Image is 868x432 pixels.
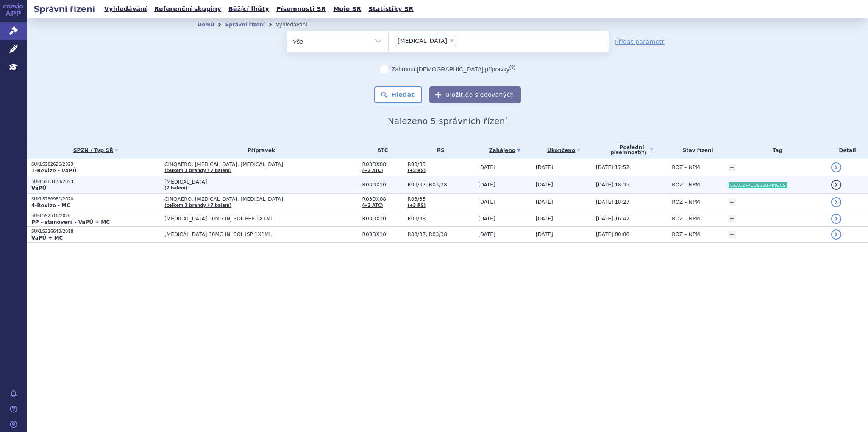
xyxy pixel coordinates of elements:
span: [DATE] [536,216,553,222]
span: [DATE] [536,199,553,205]
span: R03/35 [407,196,474,202]
span: R03DX10 [362,232,403,237]
button: Hledat [374,86,422,103]
strong: VaPÚ [31,185,46,191]
span: R03DX08 [362,161,403,167]
span: ROZ – NPM [672,182,700,188]
a: Běžící lhůty [226,3,272,15]
span: [DATE] [536,164,553,170]
span: ROZ – NPM [672,232,700,237]
p: SUKLS283178/2023 [31,179,160,185]
strong: VaPÚ + MC [31,235,63,241]
span: R03/35 [407,161,474,167]
a: Zahájeno [478,144,531,156]
a: (celkem 3 brandy / 7 balení) [164,203,231,208]
a: detail [831,229,841,240]
li: Vyhledávání [276,18,318,31]
p: SUKLS282626/2023 [31,161,160,167]
th: RS [403,141,474,159]
span: [DATE] [478,164,495,170]
span: × [449,38,454,43]
a: + [728,164,736,171]
input: [MEDICAL_DATA] [459,35,463,46]
a: (2 balení) [164,186,187,190]
abbr: (?) [640,150,646,155]
span: R03DX08 [362,196,403,202]
a: SPZN / Typ SŘ [31,144,160,156]
h2: Správní řízení [27,3,102,15]
strong: 4-Revize - MC [31,203,70,209]
span: R03/37, R03/38 [407,182,474,188]
span: R03/37, R03/38 [407,232,474,237]
a: Písemnosti SŘ [274,3,328,15]
a: (+2 ATC) [362,203,383,208]
span: ROZ – NPM [672,216,700,222]
a: + [728,215,736,223]
th: ATC [358,141,403,159]
span: [MEDICAL_DATA] [164,179,358,185]
span: [MEDICAL_DATA] 30MG INJ SOL ISP 1X1ML [164,232,358,237]
span: [DATE] 00:00 [596,232,629,237]
p: SUKLS280981/2020 [31,196,160,202]
strong: 1-Revize - VaPÚ [31,168,76,174]
a: Ukončeno [536,144,592,156]
span: [DATE] [536,182,553,188]
a: Poslednípísemnost(?) [596,141,668,159]
span: CINQAERO, [MEDICAL_DATA], [MEDICAL_DATA] [164,196,358,202]
a: Vyhledávání [102,3,150,15]
span: R03/38 [407,216,474,222]
span: Nalezeno 5 správních řízení [388,116,507,126]
span: R03DX10 [362,216,403,222]
th: Tag [724,141,827,159]
strong: PP - stanovení - VaPÚ + MC [31,219,110,225]
span: [DATE] 18:27 [596,199,629,205]
span: ROZ – NPM [672,164,700,170]
span: [MEDICAL_DATA] 30MG INJ SOL PEP 1X1ML [164,216,358,222]
abbr: (?) [509,65,515,70]
a: detail [831,197,841,207]
a: (+2 ATC) [362,168,383,173]
a: + [728,231,736,238]
th: Přípravek [160,141,358,159]
a: Domů [198,22,214,28]
span: [DATE] [478,199,495,205]
span: [DATE] 17:52 [596,164,629,170]
span: CINQAERO, [MEDICAL_DATA], [MEDICAL_DATA] [164,161,358,167]
span: [MEDICAL_DATA] [398,38,447,44]
a: (+3 RS) [407,203,426,208]
a: Referenční skupiny [152,3,224,15]
a: Moje SŘ [331,3,364,15]
label: Zahrnout [DEMOGRAPHIC_DATA] přípravky [380,65,515,73]
p: SUKLS92516/2020 [31,213,160,219]
span: [DATE] [536,232,553,237]
span: R03DX10 [362,182,403,188]
a: (celkem 3 brandy / 7 balení) [164,168,231,173]
a: Přidat parametr [615,37,665,46]
i: EXAC2+/EOS150+mOCS [729,182,787,188]
span: [DATE] 16:42 [596,216,629,222]
span: [DATE] [478,182,495,188]
span: [DATE] 18:35 [596,182,629,188]
a: detail [831,162,841,172]
p: SUKLS226643/2018 [31,229,160,234]
button: Uložit do sledovaných [429,86,521,103]
a: Správní řízení [225,22,265,28]
a: detail [831,180,841,190]
span: [DATE] [478,232,495,237]
a: detail [831,214,841,224]
a: + [728,198,736,206]
span: [DATE] [478,216,495,222]
span: ROZ – NPM [672,199,700,205]
a: (+3 RS) [407,168,426,173]
th: Stav řízení [668,141,724,159]
th: Detail [827,141,868,159]
a: Statistiky SŘ [366,3,416,15]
